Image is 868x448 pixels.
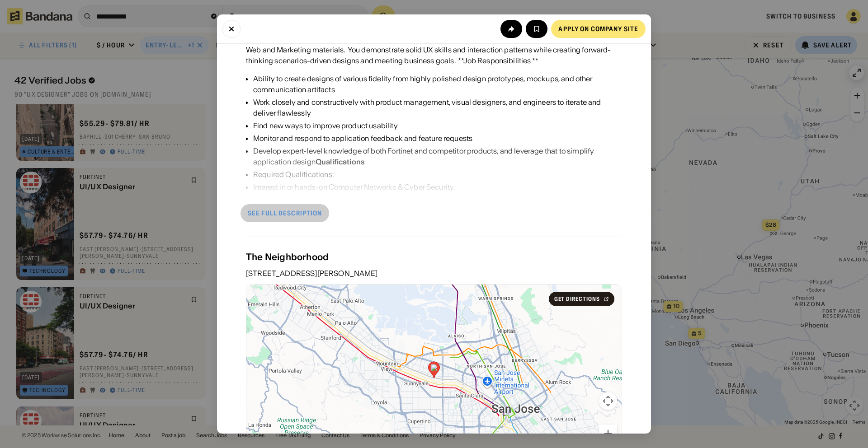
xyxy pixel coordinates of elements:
[248,210,322,216] div: See full description
[246,252,622,262] div: The Neighborhood
[316,157,365,166] div: Qualifications
[253,169,622,180] div: Required Qualifications:
[253,73,622,95] div: Ability to create designs of various fidelity from highly polished design prototypes, mockups, an...
[554,296,600,302] div: Get Directions
[599,425,617,443] button: Zoom in
[253,120,622,131] div: Find new ways to improve product usability
[246,270,622,277] div: [STREET_ADDRESS][PERSON_NAME]
[246,33,622,66] div: Also, you will create mock-ups and graphics for various product design items including User Inter...
[253,97,622,118] div: Work closely and constructively with product management, visual designers, and engineers to itera...
[253,194,622,205] div: Resume must include a link to an impressive portfolio.
[253,145,622,167] div: Develop expert-level knowledge of both Fortinet and competitor products, and leverage that to sim...
[222,20,241,38] button: Close
[253,133,622,144] div: Monitor and respond to application feedback and feature requests
[558,26,638,32] div: Apply on company site
[599,392,617,410] button: Map camera controls
[253,182,622,192] div: Interest in or hands-on Computer Networks & Cyber Security.
[432,195,517,204] div: Preferred Qualifications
